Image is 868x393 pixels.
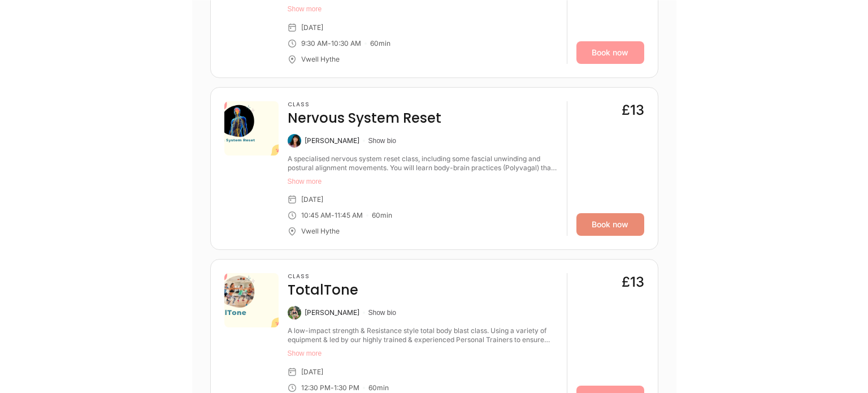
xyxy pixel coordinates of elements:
img: e4469c8b-81d2-467b-8aae-a5ffd6d3c404.png [224,101,279,156]
a: Book now [576,41,644,64]
div: 60 min [368,383,389,392]
div: 11:45 AM [335,211,363,220]
div: [DATE] [301,368,323,377]
button: Show more [288,349,558,358]
div: 12:30 PM [301,383,331,392]
div: - [331,211,335,220]
div: [PERSON_NAME] [305,136,359,145]
div: - [331,383,334,392]
button: Show bio [368,308,396,317]
div: A specialised nervous system reset class, including some fascial unwinding and postural alignment... [288,154,558,172]
div: [PERSON_NAME] [305,308,359,317]
div: 10:30 AM [331,39,361,48]
button: Show more [288,5,558,14]
h4: TotalTone [288,281,358,299]
div: 10:45 AM [301,211,331,220]
div: A low-impact strength & Resistance style total body blast class. Using a variety of equipment & l... [288,326,558,344]
div: 9:30 AM [301,39,328,48]
img: Mel Eberlein-Scott [288,306,301,319]
a: Book now [576,213,644,236]
button: Show more [288,177,558,186]
div: 60 min [370,39,390,48]
div: 60 min [372,211,392,220]
div: [DATE] [301,195,323,204]
img: Caroline King [288,134,301,148]
div: £13 [622,101,644,119]
button: Show bio [368,136,396,145]
h3: Class [288,273,358,280]
div: [DATE] [301,23,323,32]
div: 1:30 PM [334,383,359,392]
div: £13 [622,273,644,291]
h3: Class [288,101,441,108]
div: - [328,39,331,48]
div: Vwell Hythe [301,227,340,236]
h4: Nervous System Reset [288,109,441,127]
div: Vwell Hythe [301,55,340,64]
img: 9ca2bd60-c661-483b-8a8b-da1a6fbf2332.png [224,273,279,327]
